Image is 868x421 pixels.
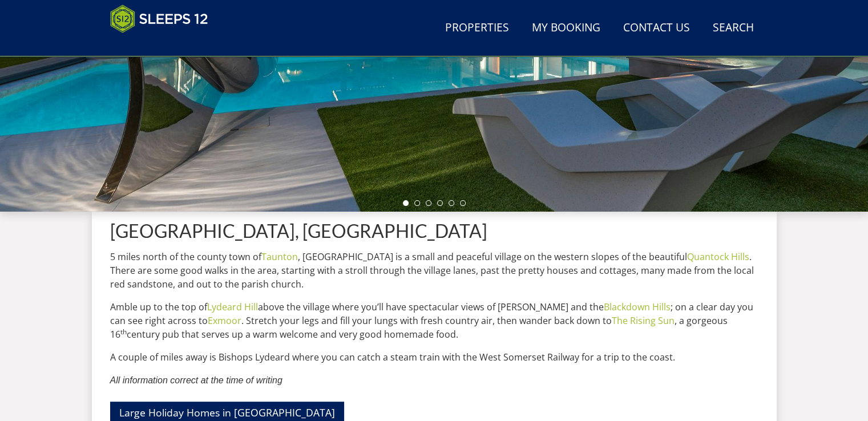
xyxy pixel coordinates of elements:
font: All information correct at the time of writing [110,375,282,385]
p: A couple of miles away is Bishops Lydeard where you can catch a steam train with the West Somerse... [110,350,758,364]
sup: th [120,327,127,337]
h1: [GEOGRAPHIC_DATA], [GEOGRAPHIC_DATA] [110,221,758,241]
a: Lydeard Hill [207,301,258,313]
a: Contact Us [619,15,695,41]
a: Blackdown Hills [604,301,671,313]
iframe: Customer reviews powered by Trustpilot [104,40,224,50]
a: Search [708,15,758,41]
a: Properties [441,15,514,41]
a: Quantock Hills [687,250,749,263]
a: Exmoor [208,314,241,327]
p: 5 miles north of the county town of , [GEOGRAPHIC_DATA] is a small and peaceful village on the we... [110,250,758,291]
a: Taunton [261,250,298,263]
p: Amble up to the top of above the village where you’ll have spectacular views of [PERSON_NAME] and... [110,300,758,341]
a: The Rising Sun [612,314,675,327]
img: Sleeps 12 [110,5,208,33]
a: My Booking [527,15,605,41]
